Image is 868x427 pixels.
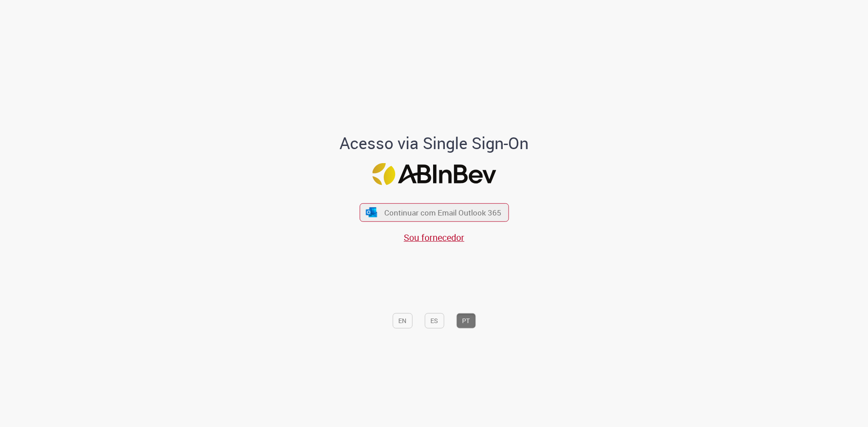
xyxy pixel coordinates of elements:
button: ES [425,313,444,328]
h1: Acesso via Single Sign-On [309,134,560,152]
button: EN [392,313,412,328]
a: Sou fornecedor [404,231,464,244]
img: ícone Azure/Microsoft 360 [365,207,378,217]
img: Logo ABInBev [372,163,496,185]
button: ícone Azure/Microsoft 360 Continuar com Email Outlook 365 [359,203,509,222]
button: PT [456,313,476,328]
span: Continuar com Email Outlook 365 [384,207,501,218]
